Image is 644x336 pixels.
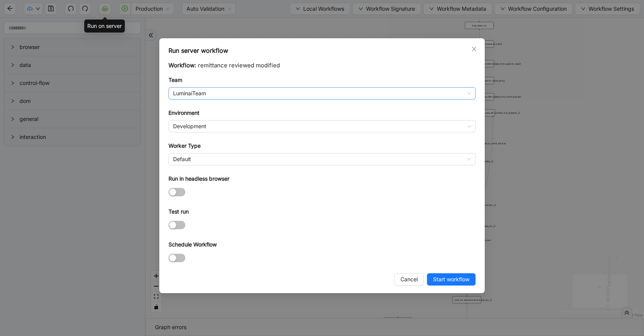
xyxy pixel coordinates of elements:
label: Worker Type [168,142,201,150]
span: Workflow: [168,62,196,69]
label: Schedule Workflow [168,240,217,249]
button: Schedule Workflow [168,254,185,262]
button: Close [470,45,478,53]
span: Default [173,153,471,165]
label: Run in headless browser [168,175,229,183]
button: Start workflow [427,273,476,285]
button: Run in headless browser [168,188,185,196]
label: Environment [168,109,199,117]
button: Cancel [394,273,424,285]
div: Run on server [84,20,125,33]
button: Test run [168,221,185,229]
label: Test run [168,207,189,216]
label: Team [168,76,182,84]
span: Start workflow [433,275,469,284]
span: Development [173,121,471,132]
span: Cancel [400,275,418,284]
span: remittance reviewed modified [198,62,280,69]
span: LuminaiTeam [173,88,471,99]
div: Run server workflow [168,46,476,55]
span: close [471,46,477,52]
